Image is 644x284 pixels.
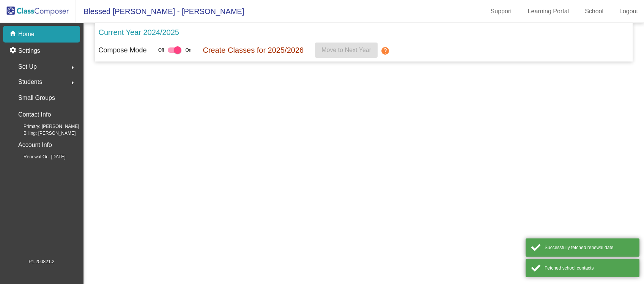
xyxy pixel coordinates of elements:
[203,44,304,56] p: Create Classes for 2025/2026
[18,140,52,150] p: Account Info
[99,27,179,38] p: Current Year 2024/2025
[11,123,79,130] span: Primary: [PERSON_NAME]
[613,5,644,17] a: Logout
[18,30,35,39] p: Home
[68,63,77,72] mat-icon: arrow_right
[18,62,37,72] span: Set Up
[381,46,390,55] mat-icon: help
[11,153,65,160] span: Renewal On: [DATE]
[158,47,164,54] span: Off
[18,77,42,87] span: Students
[9,30,18,39] mat-icon: home
[76,5,244,17] span: Blessed [PERSON_NAME] - [PERSON_NAME]
[18,46,40,55] p: Settings
[68,78,77,87] mat-icon: arrow_right
[485,5,518,17] a: Support
[579,5,609,17] a: School
[11,130,76,137] span: Billing: [PERSON_NAME]
[522,5,575,17] a: Learning Portal
[18,93,55,103] p: Small Groups
[99,45,147,55] p: Compose Mode
[321,47,371,53] span: Move to Next Year
[18,109,51,120] p: Contact Info
[9,46,18,55] mat-icon: settings
[545,244,634,251] div: Successfully fetched renewal date
[185,47,191,54] span: On
[545,265,634,271] div: Fetched school contacts
[315,43,378,58] button: Move to Next Year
